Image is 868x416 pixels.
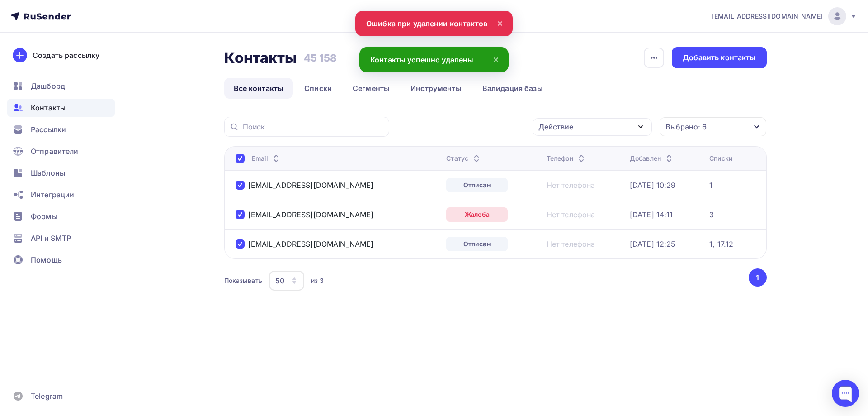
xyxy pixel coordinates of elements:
[547,239,595,249] a: Нет телефона
[7,120,115,139] a: Рассылки
[7,207,115,225] a: Формы
[343,78,399,99] a: Сегменты
[31,124,66,135] span: Рассылки
[31,391,63,402] span: Telegram
[311,276,324,285] div: из 3
[31,167,65,178] span: Шаблоны
[547,154,587,163] div: Телефон
[252,154,282,163] div: Email
[712,7,857,25] a: [EMAIL_ADDRESS][DOMAIN_NAME]
[7,164,115,182] a: Шаблоны
[630,210,673,219] a: [DATE] 14:11
[547,181,595,190] a: Нет телефона
[243,122,384,132] input: Поиск
[7,99,115,117] a: Контакты
[749,268,767,287] button: Go to page 1
[31,146,79,157] span: Отправители
[473,78,552,99] a: Валидация базы
[33,50,99,61] div: Создать рассылку
[31,233,71,244] span: API и SMTP
[31,254,62,265] span: Помощь
[248,181,374,190] a: [EMAIL_ADDRESS][DOMAIN_NAME]
[275,275,284,286] div: 50
[446,207,508,222] a: Жалоба
[533,118,652,136] button: Действие
[665,121,707,132] div: Выбрано: 6
[31,189,74,200] span: Интеграции
[224,78,293,99] a: Все контакты
[547,210,595,219] a: Нет телефона
[630,239,676,249] a: [DATE] 12:25
[630,181,676,190] a: [DATE] 10:29
[683,53,755,63] div: Добавить контакты
[31,81,65,91] span: Дашборд
[446,178,508,192] a: Отписан
[446,154,482,163] div: Статус
[709,154,732,163] div: Списки
[304,52,337,64] h3: 45 158
[401,78,471,99] a: Инструменты
[747,268,767,287] ul: Pagination
[630,154,675,163] div: Добавлен
[269,270,305,291] button: 50
[248,239,374,249] a: [EMAIL_ADDRESS][DOMAIN_NAME]
[659,117,767,137] button: Выбрано: 6
[295,78,341,99] a: Списки
[538,121,573,132] div: Действие
[709,239,733,249] a: 1, 17.12
[709,210,714,219] a: 3
[712,12,823,21] span: [EMAIL_ADDRESS][DOMAIN_NAME]
[7,77,115,95] a: Дашборд
[709,181,712,190] a: 1
[7,142,115,160] a: Отправители
[224,276,262,285] div: Показывать
[224,49,297,67] h2: Контакты
[248,210,374,219] a: [EMAIL_ADDRESS][DOMAIN_NAME]
[446,237,508,251] a: Отписан
[31,102,66,113] span: Контакты
[31,211,57,222] span: Формы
